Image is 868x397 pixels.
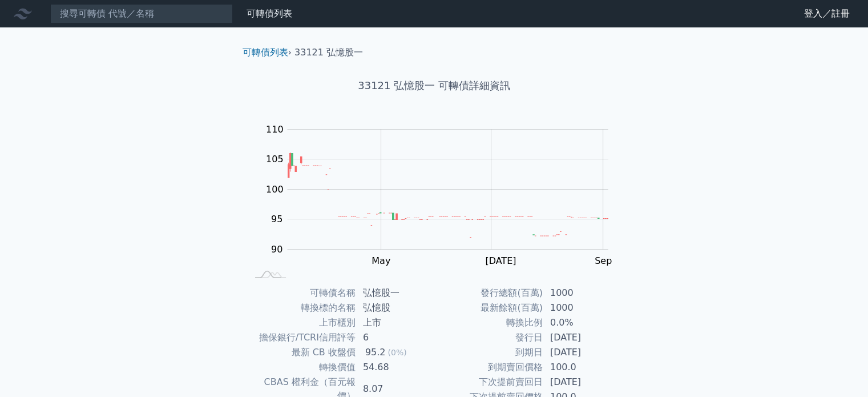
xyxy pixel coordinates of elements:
tspan: May [372,255,390,266]
li: 33121 弘憶股一 [294,46,363,59]
tspan: 95 [271,214,282,224]
td: 下次提前賣回日 [434,375,543,390]
td: 發行總額(百萬) [434,286,543,300]
td: 發行日 [434,330,543,345]
tspan: 100 [266,184,284,195]
td: 轉換價值 [247,360,356,375]
tspan: Sep [595,255,612,266]
tspan: 105 [266,154,284,165]
tspan: [DATE] [485,255,516,266]
td: 6 [356,330,434,345]
td: 上市 [356,315,434,330]
tspan: 90 [271,244,282,255]
td: 弘憶股 [356,300,434,315]
td: 1000 [543,286,621,300]
td: [DATE] [543,375,621,390]
td: 上市櫃別 [247,315,356,330]
div: 95.2 [363,346,388,359]
input: 搜尋可轉債 代號／名稱 [50,4,233,23]
span: (0%) [387,348,406,357]
g: Chart [260,124,625,266]
td: 弘憶股一 [356,286,434,300]
td: 轉換標的名稱 [247,300,356,315]
td: 100.0 [543,360,621,375]
td: 1000 [543,300,621,315]
td: [DATE] [543,330,621,345]
h1: 33121 弘憶股一 可轉債詳細資訊 [233,78,635,94]
td: 轉換比例 [434,315,543,330]
td: 擔保銀行/TCRI信用評等 [247,330,356,345]
td: 到期賣回價格 [434,360,543,375]
td: 可轉債名稱 [247,286,356,300]
a: 可轉債列表 [247,8,292,19]
a: 登入／註冊 [795,5,859,23]
li: › [243,46,292,59]
tspan: 110 [266,124,284,135]
td: 到期日 [434,345,543,360]
td: 54.68 [356,360,434,375]
td: 最新餘額(百萬) [434,300,543,315]
td: 0.0% [543,315,621,330]
a: 可轉債列表 [243,47,288,58]
td: [DATE] [543,345,621,360]
td: 最新 CB 收盤價 [247,345,356,360]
